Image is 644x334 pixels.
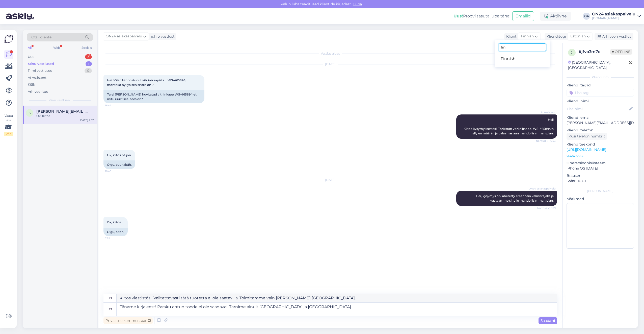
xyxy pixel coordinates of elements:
div: [DATE] [103,62,557,66]
p: Vaata edasi ... [567,154,634,158]
input: Lisa tag [567,89,634,97]
div: Ok, kiitos [36,114,94,118]
div: [PERSON_NAME] [567,189,634,193]
div: Olgu, aitäh. [103,228,128,236]
span: Offline [610,49,632,55]
p: Kliendi nimi [567,99,634,104]
span: Ok, kiitos paljon [107,153,131,157]
p: Kliendi telefon [567,128,634,133]
span: Nähtud ✓ 16:43 [536,139,556,143]
div: 0 [85,68,92,73]
span: Otsi kliente [31,35,51,40]
div: [DOMAIN_NAME] [592,16,635,20]
span: svetlana_bunina@yahoo.com [36,109,89,114]
div: # jfvo3m7c [579,49,610,55]
div: Küsi telefoninumbrit [567,133,607,140]
div: [DATE] [103,178,557,182]
input: Lisa nimi [567,106,628,112]
div: 2 / 3 [4,132,13,136]
div: Socials [80,44,93,51]
p: Klienditeekond [567,142,634,147]
span: Estonian [570,34,586,39]
p: Märkmed [567,196,634,202]
div: 3 [85,54,92,59]
div: Tiimi vestlused [28,68,52,73]
p: Brauser [567,173,634,178]
span: 7:52 [105,236,124,240]
div: Vestlus algas [103,51,557,56]
b: Uus! [453,14,463,18]
span: Finnish [521,34,534,39]
div: 1 [86,61,92,66]
a: [URL][DOMAIN_NAME] [567,147,606,152]
button: Emailid [512,11,534,21]
span: ON24 asiakaspalvelu [106,34,142,39]
a: ON24 asiakaspalvelu[DOMAIN_NAME] [592,12,641,20]
div: et [109,305,112,314]
div: Tere! [PERSON_NAME] huvitatud vitriinkapp WS-465894-st, mitu riiulit seal sees on? [103,90,204,103]
input: Kirjuta, millist tag'i otsid [499,43,546,51]
div: Uus [28,54,34,59]
span: Nähtud ✓ 6:29 [537,206,556,210]
div: Aktiivne [540,12,571,21]
div: Web [52,44,61,51]
div: juhib vestlust [149,34,175,39]
div: ON24 asiakaspalvelu [592,12,635,16]
p: Kliendi email [567,115,634,120]
div: OA [583,13,590,20]
span: Hei, kysymys on lähetetty eteenpäin valmistajalle ja vastaamme sinulle mahdollisimman pian. [476,194,554,202]
div: fi [109,294,112,302]
div: Olgu, suur aitäh. [103,160,135,169]
p: Kliendi tag'id [567,83,634,88]
span: j [571,51,573,54]
div: Kliendi info [567,75,634,80]
span: Hei ! Olen kiinnostunut vitriinikaapista WS-465894, montako hyllyä sen sisällä on ? [107,78,187,87]
span: Saada [541,318,555,323]
textarea: Täname kirja eest! Paraku antud toode ei ole saadaval. Tarnime ainult [GEOGRAPHIC_DATA] ja [GEOGR... [117,303,557,316]
span: 16:42 [105,104,124,107]
div: Vaata siia [4,113,13,136]
p: iPhone OS [DATE] [567,166,634,171]
div: Arhiveeri vestlus [595,33,633,40]
p: Operatsioonisüsteem [567,160,634,166]
div: [DATE] 7:52 [79,118,94,122]
p: [PERSON_NAME][EMAIL_ADDRESS][DOMAIN_NAME] [567,120,634,126]
div: Klient [504,34,517,39]
span: 16:43 [105,169,124,173]
div: [GEOGRAPHIC_DATA], [GEOGRAPHIC_DATA] [568,60,629,70]
div: Arhiveeritud [28,89,48,94]
img: Askly Logo [4,34,14,44]
span: Luba [352,2,363,6]
div: Proovi tasuta juba täna: [453,13,510,19]
p: Safari 16.6.1 [567,178,634,184]
a: Finnish [495,55,550,63]
div: Minu vestlused [28,61,54,66]
div: Privaatne kommentaar [103,317,153,324]
textarea: Kiitos viestistäsi! Valitettavasti tätä tuotetta ei ole saatavilla. Toimitamme vain [PERSON_NAME]... [117,294,557,302]
div: AI Assistent [28,75,46,80]
span: s [29,111,31,115]
span: ON24 asiakaspalvelu [529,187,556,190]
div: Klienditugi [545,34,566,39]
div: All [27,44,33,51]
div: Kõik [28,82,35,87]
span: Ok, kiitos [107,220,121,224]
span: AI Assistent [537,110,556,114]
span: Minu vestlused [48,98,71,103]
